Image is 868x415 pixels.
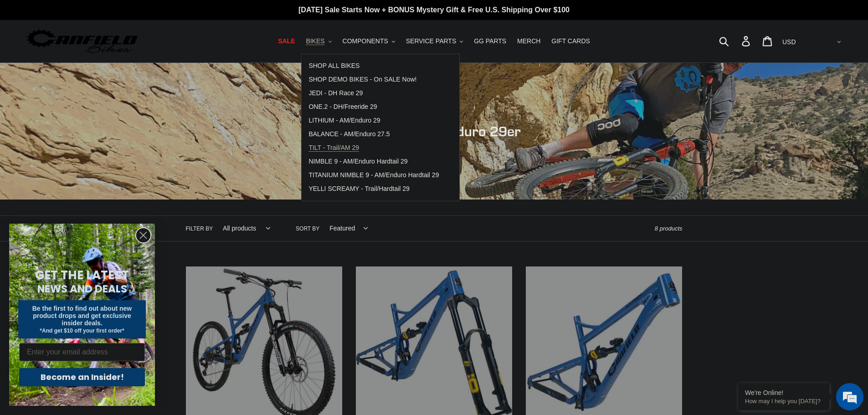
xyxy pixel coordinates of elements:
a: SHOP ALL BIKES [302,59,446,73]
span: SALE [278,37,295,45]
button: COMPONENTS [338,35,400,47]
span: TITANIUM NIMBLE 9 - AM/Enduro Hardtail 29 [308,171,439,179]
span: GIFT CARDS [551,37,590,45]
p: How may I help you today? [745,398,822,405]
span: NEWS AND DEALS [37,282,127,296]
div: Chat with us now [61,51,167,63]
button: SERVICE PARTS [401,35,467,47]
span: NIMBLE 9 - AM/Enduro Hardtail 29 [308,158,407,165]
span: *And get $10 off your first order* [40,328,124,334]
textarea: Type your message and hit 'Enter' [5,249,174,281]
span: BALANCE - AM/Enduro 27.5 [308,130,390,138]
input: Enter your email address [19,343,145,361]
span: JEDI - DH Race 29 [308,89,363,97]
span: YELLI SCREAMY - Trail/Hardtail 29 [308,185,410,193]
a: GIFT CARDS [547,35,595,47]
span: Be the first to find out about new product drops and get exclusive insider deals. [32,305,132,327]
a: NIMBLE 9 - AM/Enduro Hardtail 29 [302,155,446,169]
span: TILT - Trail/AM 29 [308,144,359,152]
div: We're Online! [745,389,822,396]
a: ONE.2 - DH/Freeride 29 [302,100,446,114]
div: Minimize live chat window [149,5,171,26]
span: 8 products [655,225,683,232]
a: TITANIUM NIMBLE 9 - AM/Enduro Hardtail 29 [302,169,446,182]
label: Sort by [296,225,319,233]
button: Become an Insider! [19,368,145,386]
label: Filter by [186,225,213,233]
button: Close dialog [135,227,151,243]
span: GG PARTS [474,37,506,45]
span: GET THE LATEST [35,267,129,283]
span: SHOP ALL BIKES [308,62,360,70]
a: SALE [273,35,299,47]
img: d_696896380_company_1647369064580_696896380 [29,46,52,68]
span: COMPONENTS [343,37,388,45]
img: Canfield Bikes [25,27,139,56]
span: SHOP DEMO BIKES - On SALE Now! [308,76,416,83]
a: YELLI SCREAMY - Trail/Hardtail 29 [302,182,446,196]
a: SHOP DEMO BIKES - On SALE Now! [302,73,446,87]
span: LITHIUM - AM/Enduro 29 [308,117,380,124]
input: Search [724,31,747,51]
a: GG PARTS [469,35,511,47]
a: JEDI - DH Race 29 [302,87,446,100]
a: MERCH [513,35,545,47]
span: We're online! [53,115,126,207]
button: BIKES [301,35,336,47]
span: SERVICE PARTS [406,37,456,45]
span: ONE.2 - DH/Freeride 29 [308,103,377,111]
span: MERCH [517,37,540,45]
a: TILT - Trail/AM 29 [302,141,446,155]
a: LITHIUM - AM/Enduro 29 [302,114,446,128]
a: BALANCE - AM/Enduro 27.5 [302,128,446,141]
div: Navigation go back [10,50,24,64]
span: BIKES [306,37,324,45]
